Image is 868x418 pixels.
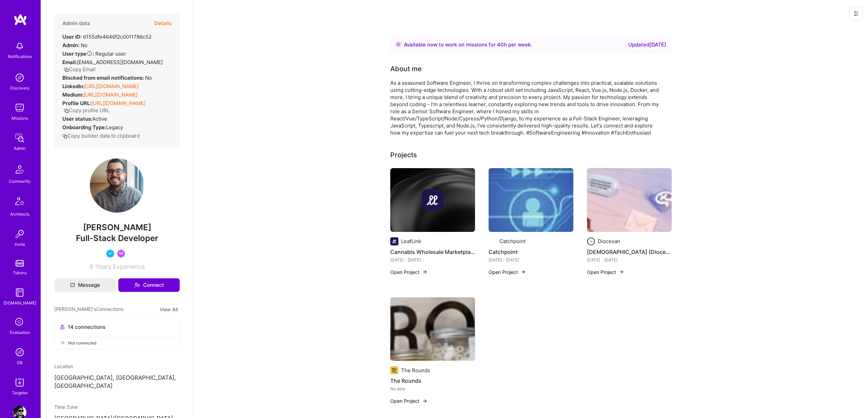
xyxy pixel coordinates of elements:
[13,376,26,389] img: Skill Targeter
[489,268,526,276] button: Open Project
[62,116,92,122] strong: User status:
[64,107,110,114] button: Copy profile URL
[598,238,620,245] div: Diocesan
[54,317,180,349] button: 14 connectionsavataravataravataravatarNot connected
[62,42,79,48] strong: Admin:
[54,374,180,390] p: [GEOGRAPHIC_DATA], [GEOGRAPHIC_DATA], [GEOGRAPHIC_DATA]
[587,247,672,256] h4: [DEMOGRAPHIC_DATA] (Diocesan)
[390,64,422,74] div: About me
[587,268,624,276] button: Open Project
[54,363,180,370] div: Location
[155,323,163,331] img: avatar
[62,59,77,65] strong: Email:
[62,75,145,81] strong: Blocked from email notifications:
[390,268,428,276] button: Open Project
[489,168,573,232] img: Catchpoint
[62,34,82,40] strong: User ID:
[390,168,475,232] img: cover
[90,158,144,213] img: User Avatar
[154,14,172,33] button: Details
[95,263,145,270] span: Years Experience
[12,115,28,122] div: Missions
[92,116,107,122] span: Active
[489,247,573,256] h4: Catchpoint
[14,145,26,152] div: Admin
[401,367,430,374] div: The Rounds
[13,101,26,115] img: teamwork
[497,41,504,48] span: 40
[489,237,497,245] img: Company logo
[106,124,123,131] span: legacy
[10,211,29,218] div: Architects
[62,33,152,40] div: 6155dfe4646f2c0011786c52
[134,282,140,288] i: icon Connect
[64,67,69,72] i: icon Copy
[160,323,169,331] img: avatar
[10,329,30,336] div: Evaluation
[62,100,91,106] strong: Profile URL:
[62,42,87,49] div: No
[13,345,26,359] img: Admin Search
[64,108,69,113] i: icon Copy
[83,92,138,98] a: [URL][DOMAIN_NAME]
[12,389,28,396] div: Targeter
[587,256,672,263] div: [DATE] - [DATE]
[166,323,174,331] img: avatar
[390,397,428,404] button: Open Project
[54,278,116,292] button: Message
[422,269,428,275] img: arrow-right
[390,376,475,385] h4: The Rounds
[390,385,475,392] div: No date
[390,79,662,136] div: As a seasoned Software Engineer, I thrive on transforming complex challenges into practical, scal...
[3,299,36,306] div: [DOMAIN_NAME]
[91,100,145,106] a: [URL][DOMAIN_NAME]
[118,278,180,292] button: Connect
[390,237,398,245] img: Company logo
[13,71,26,84] img: discovery
[13,286,26,299] img: guide book
[14,14,27,26] img: logo
[64,66,96,73] button: Copy Email
[77,59,163,65] span: [EMAIL_ADDRESS][DOMAIN_NAME]
[390,366,398,374] img: Company logo
[390,256,475,263] div: [DATE] - [DATE]
[68,323,105,331] span: 14 connections
[62,124,106,131] strong: Onboarding Type:
[489,256,573,263] div: [DATE] - [DATE]
[401,238,421,245] div: LeafLink
[15,241,25,248] div: Invite
[17,359,23,366] div: DB
[62,83,84,89] strong: LinkedIn:
[54,404,78,410] span: Time Zone
[628,41,666,49] div: Updated [DATE]
[54,222,180,233] span: [PERSON_NAME]
[158,305,180,313] button: View All
[520,269,526,275] img: arrow-right
[86,51,93,57] i: Help
[12,194,28,211] img: Architects
[396,42,401,47] img: Availability
[390,297,475,361] img: The Rounds
[390,247,475,256] h4: Cannabis Wholesale Marketplace Development
[62,20,90,26] h4: Admin data
[390,150,417,160] div: Projects
[60,324,65,330] i: icon Collaborator
[62,74,152,81] div: No
[422,398,428,404] img: arrow-right
[76,233,158,243] span: Full-Stack Developer
[587,237,595,245] img: Company logo
[62,92,83,98] strong: Medium:
[62,50,126,57] div: Regular user
[106,250,114,258] img: Vetted A.Teamer
[60,340,65,345] i: icon CloseGray
[13,269,27,276] div: Tokens
[150,323,158,331] img: avatar
[90,263,93,270] span: 8
[499,238,526,245] div: Catchpoint
[68,339,96,346] span: Not connected
[54,305,123,313] span: [PERSON_NAME]'s Connections
[117,250,125,258] img: Been on Mission
[12,161,28,178] img: Community
[62,132,140,139] button: Copy builder data to clipboard
[62,134,67,139] i: icon Copy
